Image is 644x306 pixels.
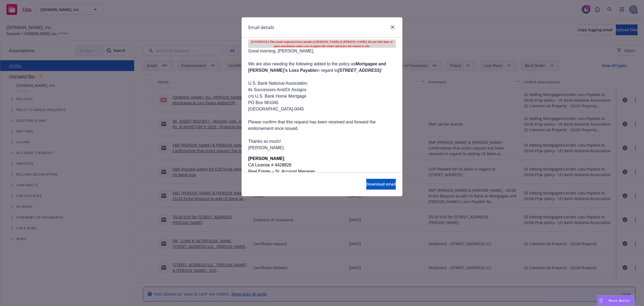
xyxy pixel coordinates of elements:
div: Drag to move [598,296,604,306]
p: Good morning, [PERSON_NAME], [248,48,396,54]
p: c/o U.S. Bank Home Mortgage PO Box 961045 [GEOGRAPHIC_DATA]-0045 [248,93,396,112]
span: CA License # 4428828 [248,163,291,167]
p: U.S. Bank National Association its Successors And/Or Assigns [248,80,396,93]
p: Please confirm that this request has been received and forward the endorsement once issued. [248,119,396,132]
span: Real Estate – Sr. Account Manager [248,169,315,174]
a: close [389,24,396,30]
button: Download email [366,179,396,190]
p: Thanks so much! [PERSON_NAME] [248,138,396,151]
i: [STREET_ADDRESS] [338,68,381,73]
span: [PERSON_NAME] [248,156,284,161]
span: [EXTERNAL] This email originated from outside of [PERSON_NAME] & [PERSON_NAME]. Do not click link... [251,40,393,47]
p: We are also needing the following added to the policy as in regard to : [248,61,396,74]
span: Nova Assist [609,298,630,303]
button: Nova Assist [597,295,634,306]
span: Download email [366,182,396,187]
h1: Email details [248,24,274,31]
